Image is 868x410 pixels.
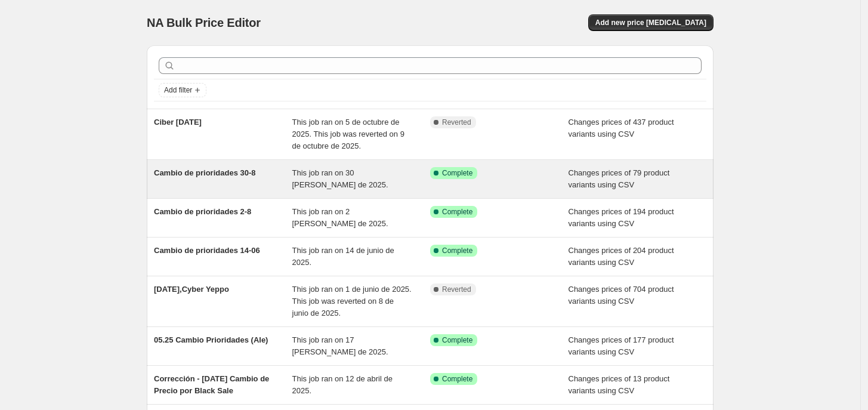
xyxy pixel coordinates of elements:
[154,118,202,127] span: Ciber [DATE]
[442,207,472,217] span: Complete
[292,168,388,189] span: This job ran on 30 [PERSON_NAME] de 2025.
[292,285,412,317] span: This job ran on 1 de junio de 2025. This job was reverted on 8 de junio de 2025.
[154,335,268,344] span: 05.25 Cambio Prioridades (Ale)
[569,335,674,356] span: Changes prices of 177 product variants using CSV
[292,246,394,267] span: This job ran on 14 de junio de 2025.
[569,246,674,267] span: Changes prices of 204 product variants using CSV
[442,246,472,255] span: Complete
[154,246,260,255] span: Cambio de prioridades 14-06
[147,16,261,29] span: NA Bulk Price Editor
[595,18,706,27] span: Add new price [MEDICAL_DATA]
[569,207,674,228] span: Changes prices of 194 product variants using CSV
[569,118,674,138] span: Changes prices of 437 product variants using CSV
[292,335,388,356] span: This job ran on 17 [PERSON_NAME] de 2025.
[154,285,229,294] span: [DATE],Cyber Yeppo
[569,168,670,189] span: Changes prices of 79 product variants using CSV
[442,335,472,345] span: Complete
[154,168,256,177] span: Cambio de prioridades 30-8
[442,374,472,384] span: Complete
[569,285,674,306] span: Changes prices of 704 product variants using CSV
[442,168,472,178] span: Complete
[569,374,670,395] span: Changes prices of 13 product variants using CSV
[292,374,393,395] span: This job ran on 12 de abril de 2025.
[164,85,192,95] span: Add filter
[442,118,471,127] span: Reverted
[154,374,269,395] span: Corrección - [DATE] Cambio de Precio por Black Sale
[154,207,251,216] span: Cambio de prioridades 2-8
[159,83,206,97] button: Add filter
[588,14,713,31] button: Add new price [MEDICAL_DATA]
[292,207,388,228] span: This job ran on 2 [PERSON_NAME] de 2025.
[442,285,471,294] span: Reverted
[292,118,404,150] span: This job ran on 5 de octubre de 2025. This job was reverted on 9 de octubre de 2025.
